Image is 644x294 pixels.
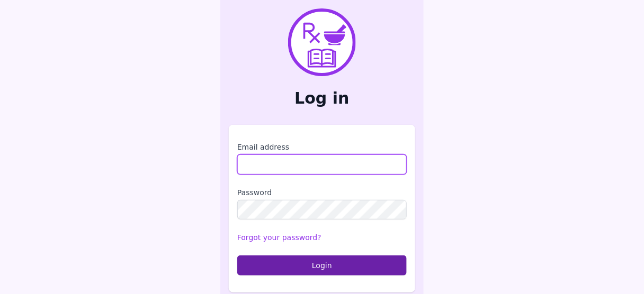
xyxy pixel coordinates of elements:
[237,233,321,242] a: Forgot your password?
[237,142,407,152] label: Email address
[237,255,407,275] button: Login
[229,89,415,108] h2: Log in
[237,187,407,198] label: Password
[288,8,356,76] img: PharmXellence Logo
